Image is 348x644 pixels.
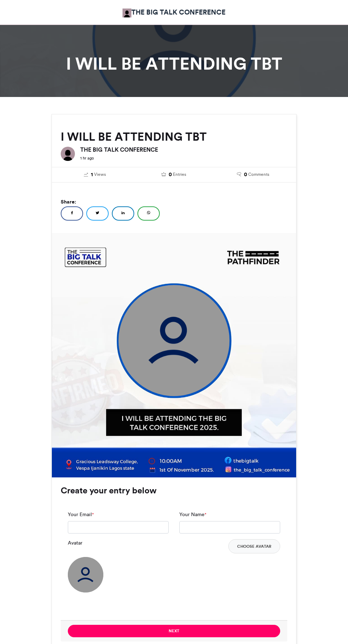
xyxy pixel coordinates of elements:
span: 0 [244,171,247,179]
button: Next [68,625,280,637]
h5: Share: [61,197,287,206]
span: Entries [173,171,186,178]
img: user_circle.png [68,557,103,592]
a: THE BIG TALK CONFERENCE [123,7,225,17]
span: Views [94,171,106,178]
img: user_circle.png [118,285,229,396]
small: 1 hr ago [80,156,94,161]
label: Avatar [68,539,82,547]
span: Comments [248,171,269,178]
span: 0 [169,171,172,179]
button: Choose Avatar [228,539,280,553]
label: Your Name [179,511,206,518]
label: Your Email [68,511,94,518]
h3: Create your entry below [61,486,287,495]
a: 0 Entries [140,171,208,179]
img: THE BIG TALK CONFERENCE [61,147,75,161]
h6: THE BIG TALK CONFERENCE [80,147,287,152]
span: 1 [91,171,93,179]
a: 0 Comments [219,171,287,179]
h1: I WILL BE ATTENDING TBT [51,55,297,72]
a: 1 Views [61,171,129,179]
img: THE BIG TALK CONFERENCE [123,9,131,17]
h2: I WILL BE ATTENDING TBT [61,130,287,143]
img: Background [52,233,296,477]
